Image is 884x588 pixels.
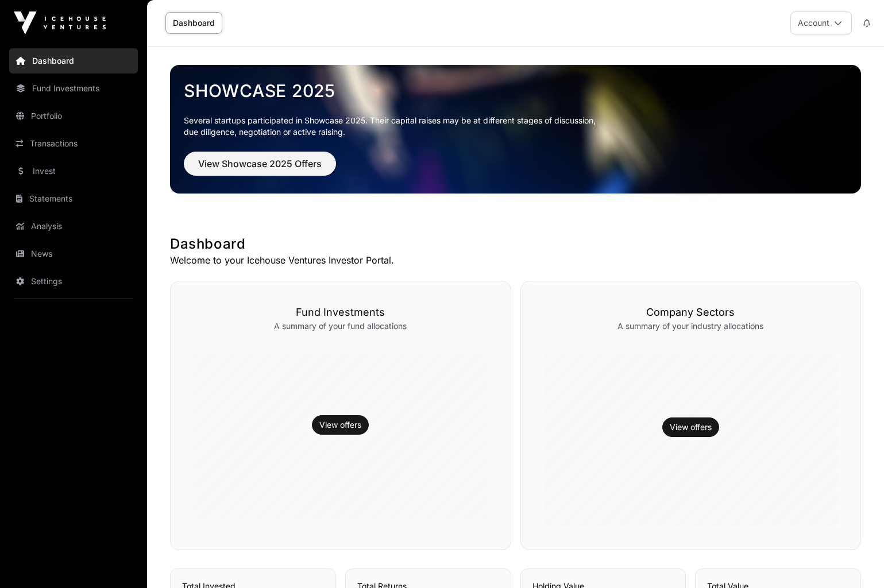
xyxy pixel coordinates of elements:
a: Portfolio [9,103,138,129]
a: Settings [9,269,138,294]
a: Transactions [9,131,138,156]
a: Analysis [9,214,138,239]
h3: Fund Investments [194,304,488,320]
button: View offers [312,415,369,435]
span: View Showcase 2025 Offers [198,157,322,171]
img: Showcase 2025 [170,65,861,194]
a: View offers [319,419,361,431]
a: View offers [670,421,712,433]
p: A summary of your industry allocations [544,320,838,332]
a: Dashboard [165,12,222,34]
a: Dashboard [9,48,138,73]
a: Fund Investments [9,76,138,101]
h1: Dashboard [170,235,861,253]
a: News [9,241,138,266]
a: View Showcase 2025 Offers [184,163,336,175]
button: Account [790,11,852,34]
a: Showcase 2025 [184,80,847,101]
button: View Showcase 2025 Offers [184,152,336,176]
a: Statements [9,186,138,211]
p: Several startups participated in Showcase 2025. Their capital raises may be at different stages o... [184,115,847,138]
h3: Company Sectors [544,304,838,320]
p: A summary of your fund allocations [194,320,488,332]
button: View offers [662,417,719,437]
p: Welcome to your Icehouse Ventures Investor Portal. [170,253,861,267]
a: Invest [9,158,138,184]
img: Icehouse Ventures Logo [14,11,106,34]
